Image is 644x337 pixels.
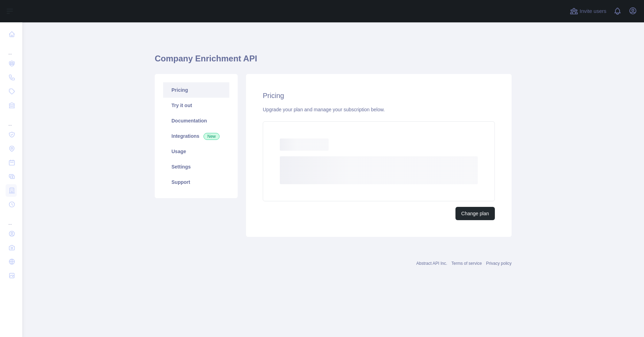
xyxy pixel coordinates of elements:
[163,159,229,174] a: Settings
[163,174,229,190] a: Support
[6,113,17,127] div: ...
[263,91,495,100] h2: Pricing
[568,6,608,17] button: Invite users
[263,106,495,113] div: Upgrade your plan and manage your subscription below.
[163,82,229,98] a: Pricing
[163,128,229,144] a: Integrations New
[163,144,229,159] a: Usage
[163,98,229,113] a: Try it out
[455,207,495,220] button: Change plan
[163,113,229,128] a: Documentation
[6,42,17,56] div: ...
[6,212,17,226] div: ...
[451,261,482,266] a: Terms of service
[416,261,447,266] a: Abstract API Inc.
[155,53,512,70] h1: Company Enrichment API
[580,7,606,15] span: Invite users
[204,133,220,140] span: New
[486,261,512,266] a: Privacy policy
